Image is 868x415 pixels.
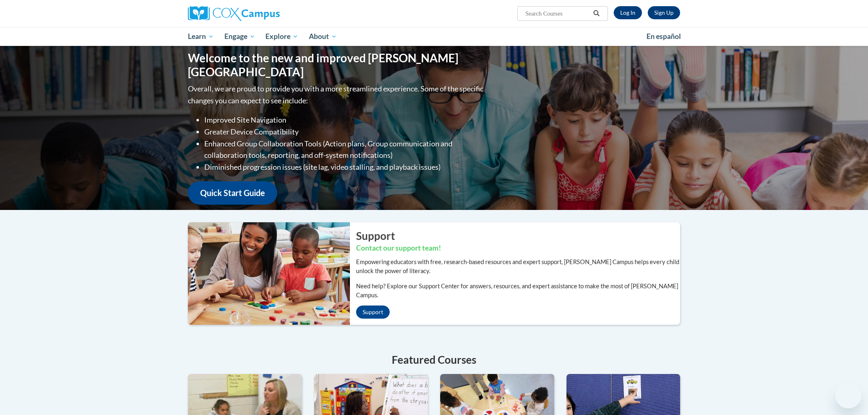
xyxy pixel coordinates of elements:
[204,138,485,162] li: Enhanced Group Collaboration Tools (Action plans, Group communication and collaboration tools, re...
[188,181,277,205] a: Quick Start Guide
[188,32,214,41] span: Learn
[525,9,590,18] input: Search Courses
[188,83,485,107] p: Overall, we are proud to provide you with a more streamlined experience. Some of the specific cha...
[183,27,219,46] a: Learn
[219,27,260,46] a: Engage
[356,306,390,319] a: Support
[835,382,861,408] iframe: Button to launch messaging window
[646,32,681,41] span: En español
[304,27,342,46] a: About
[309,32,337,41] span: About
[188,6,280,21] img: Cox Campus
[204,126,485,138] li: Greater Device Compatibility
[188,6,344,21] a: Cox Campus
[260,27,304,46] a: Explore
[224,32,255,41] span: Engage
[188,51,485,79] h1: Welcome to the new and improved [PERSON_NAME][GEOGRAPHIC_DATA]
[204,161,485,173] li: Diminished progression issues (site lag, video stalling, and playback issues)
[176,27,692,46] div: Main menu
[648,6,680,19] a: Register
[590,9,603,18] button: Search
[204,114,485,126] li: Improved Site Navigation
[188,352,680,368] h4: Featured Courses
[356,258,680,276] p: Empowering educators with free, research-based resources and expert support, [PERSON_NAME] Campus...
[356,282,680,300] p: Need help? Explore our Support Center for answers, resources, and expert assistance to make the m...
[614,6,642,19] a: Log In
[182,222,350,325] img: ...
[356,228,680,243] h2: Support
[265,32,298,41] span: Explore
[356,243,680,253] h3: Contact our support team!
[641,28,686,45] a: En español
